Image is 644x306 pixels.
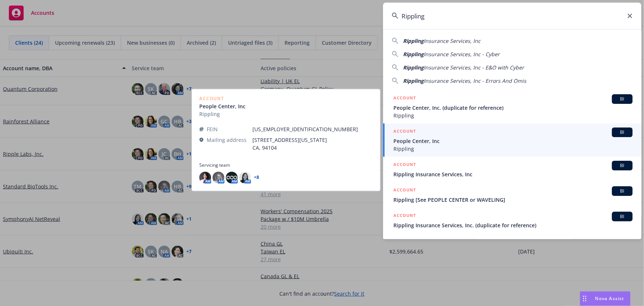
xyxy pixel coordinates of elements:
[393,145,633,153] span: Rippling
[383,157,641,182] a: ACCOUNTBIRippling Insurance Services, Inc
[393,161,416,170] h5: ACCOUNT
[580,292,589,306] div: Drag to move
[383,3,641,29] input: Search...
[393,212,416,221] h5: ACCOUNT
[383,233,641,265] a: POLICY
[383,123,641,157] a: ACCOUNTBIPeople Center, IncRippling
[383,182,641,208] a: ACCOUNTBIRippling [See PEOPLE CENTER or WAVELING]
[393,221,633,229] span: Rippling Insurance Services, Inc. (duplicate for reference)
[424,51,500,58] span: Insurance Services, Inc - Cyber
[615,162,630,169] span: BI
[393,170,633,178] span: Rippling Insurance Services, Inc
[383,208,641,233] a: ACCOUNTBIRippling Insurance Services, Inc. (duplicate for reference)
[580,291,631,306] button: Nova Assist
[403,51,424,58] span: Rippling
[424,77,526,84] span: Insurance Services, Inc - Errors And Omis
[393,94,416,103] h5: ACCOUNT
[393,186,416,195] h5: ACCOUNT
[393,196,633,204] span: Rippling [See PEOPLE CENTER or WAVELING]
[383,90,641,123] a: ACCOUNTBIPeople Center, Inc. (duplicate for reference)Rippling
[393,237,410,245] h5: POLICY
[393,137,633,145] span: People Center, Inc
[403,77,424,84] span: Rippling
[424,64,524,71] span: Insurance Services, Inc - E&O with Cyber
[403,37,424,44] span: Rippling
[615,188,630,194] span: BI
[615,129,630,136] span: BI
[424,37,481,44] span: Insurance Services, Inc
[595,295,624,302] span: Nova Assist
[615,96,630,102] span: BI
[393,104,633,112] span: People Center, Inc. (duplicate for reference)
[393,112,633,119] span: Rippling
[615,213,630,220] span: BI
[393,127,416,136] h5: ACCOUNT
[403,64,424,71] span: Rippling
